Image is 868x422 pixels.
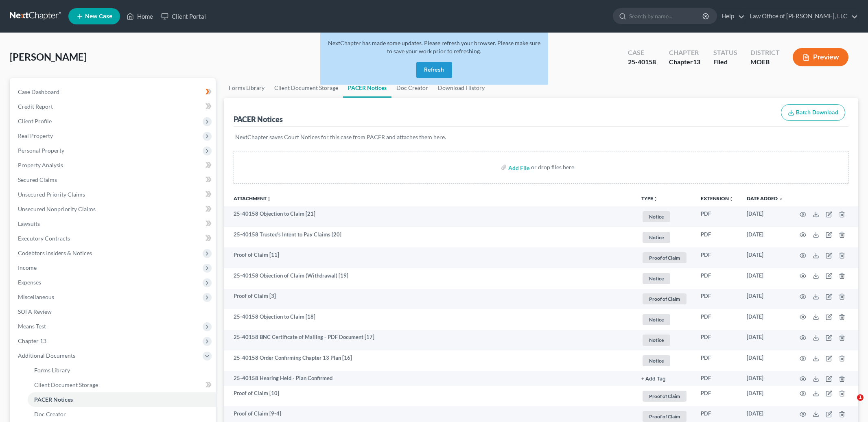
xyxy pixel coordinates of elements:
span: Notice [643,211,670,222]
td: [DATE] [740,330,790,351]
a: Attachmentunfold_more [234,195,271,201]
a: PACER Notices [28,392,216,407]
td: 25-40158 Trustee's Intent to Pay Claims [20] [224,227,635,248]
td: PDF [694,371,740,386]
a: Notice [641,333,688,347]
button: TYPEunfold_more [641,196,658,201]
span: Notice [643,273,670,284]
span: Proof of Claim [643,252,687,263]
span: Forms Library [34,367,70,374]
a: SOFA Review [11,304,216,319]
td: PDF [694,289,740,310]
td: PDF [694,309,740,330]
span: SOFA Review [18,308,52,315]
span: Property Analysis [18,162,63,168]
a: Unsecured Priority Claims [11,187,216,202]
div: or drop files here [531,163,574,171]
a: Notice [641,354,688,367]
td: [DATE] [740,289,790,310]
td: [DATE] [740,371,790,386]
a: Executory Contracts [11,231,216,246]
span: Codebtors Insiders & Notices [18,249,92,256]
span: Income [18,264,37,271]
span: Notice [643,335,670,345]
a: Unsecured Nonpriority Claims [11,202,216,216]
td: [DATE] [740,350,790,371]
span: Proof of Claim [643,391,687,402]
td: 25-40158 BNC Certificate of Mailing - PDF Document [17] [224,330,635,351]
a: Proof of Claim [641,292,688,306]
div: Filed [713,57,737,67]
td: 25-40158 Objection to Claim [21] [224,206,635,227]
td: [DATE] [740,386,790,407]
div: PACER Notices [234,114,283,124]
a: Client Document Storage [269,78,343,98]
a: + Add Tag [641,374,688,382]
span: Personal Property [18,147,64,154]
i: unfold_more [729,197,734,201]
td: PDF [694,350,740,371]
span: NextChapter has made some updates. Please refresh your browser. Please make sure to save your wor... [328,39,540,55]
span: Unsecured Nonpriority Claims [18,206,96,212]
td: PDF [694,206,740,227]
button: Batch Download [781,104,845,121]
span: Doc Creator [34,411,66,418]
i: unfold_more [653,197,658,201]
a: Forms Library [224,78,269,98]
div: MOEB [750,57,780,67]
a: Credit Report [11,99,216,114]
td: Proof of Claim [11] [224,247,635,268]
td: PDF [694,386,740,407]
input: Search by name... [629,9,704,24]
span: Lawsuits [18,220,40,227]
div: Case [628,48,656,57]
a: Extensionunfold_more [701,195,734,201]
td: 25-40158 Hearing Held - Plan Confirmed [224,371,635,386]
span: Secured Claims [18,176,57,183]
td: PDF [694,227,740,248]
span: Chapter 13 [18,337,46,344]
div: Status [713,48,737,57]
a: Case Dashboard [11,85,216,99]
a: Law Office of [PERSON_NAME], LLC [746,9,858,24]
a: Proof of Claim [641,251,688,265]
span: Proof of Claim [643,293,687,304]
td: [DATE] [740,247,790,268]
a: Notice [641,272,688,285]
div: 25-40158 [628,57,656,67]
td: Proof of Claim [10] [224,386,635,407]
td: Proof of Claim [3] [224,289,635,310]
div: Chapter [669,57,700,67]
span: PACER Notices [34,396,73,403]
a: Notice [641,313,688,326]
a: Notice [641,231,688,244]
a: Forms Library [28,363,216,378]
span: Case Dashboard [18,88,59,95]
iframe: Intercom live chat [840,394,860,414]
div: Chapter [669,48,700,57]
a: Property Analysis [11,158,216,173]
i: expand_more [778,197,783,201]
span: Unsecured Priority Claims [18,191,85,198]
span: Credit Report [18,103,53,110]
td: [DATE] [740,206,790,227]
td: [DATE] [740,309,790,330]
span: 13 [693,58,700,66]
i: unfold_more [267,197,271,201]
div: District [750,48,780,57]
a: Doc Creator [28,407,216,422]
span: Client Document Storage [34,381,98,388]
button: Refresh [416,62,452,78]
td: [DATE] [740,268,790,289]
button: + Add Tag [641,376,666,382]
a: Lawsuits [11,216,216,231]
span: Notice [643,314,670,325]
button: Preview [793,48,848,66]
span: Client Profile [18,118,52,125]
a: Home [122,9,157,24]
span: 1 [857,394,864,401]
span: Batch Download [796,109,838,116]
a: Help [717,9,745,24]
a: Date Added expand_more [747,195,783,201]
a: Proof of Claim [641,389,688,403]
